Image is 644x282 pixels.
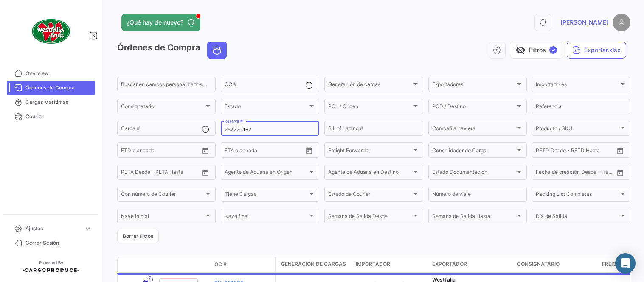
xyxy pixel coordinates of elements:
span: Estado de Courier [328,193,411,198]
span: Nave inicial [121,215,204,221]
datatable-header-cell: Estado Doc. [156,261,211,268]
span: Consignatario [121,105,204,111]
span: Consolidador de Carga [432,148,515,154]
span: Con número de Courier [121,193,204,198]
button: ¿Qué hay de nuevo? [121,14,200,31]
input: Hasta [142,170,180,176]
input: Hasta [557,148,594,154]
span: Cargas Marítimas [25,98,92,106]
input: Desde [225,148,240,154]
datatable-header-cell: Importador [352,257,429,272]
span: Agente de Aduana en Destino [328,170,411,176]
span: Generación de cargas [328,83,411,89]
a: Órdenes de Compra [7,81,95,95]
span: Freight Forwarder [328,148,411,154]
span: Órdenes de Compra [25,84,92,92]
span: Generación de cargas [281,260,346,268]
img: placeholder-user.png [613,14,630,31]
a: Cargas Marítimas [7,95,95,109]
span: Consignatario [517,260,560,268]
span: POD / Destino [432,105,515,111]
span: Nave final [225,215,308,221]
span: expand_more [84,225,92,232]
span: Día de Salida [536,215,619,221]
button: Ocean [208,42,226,58]
span: Courier [25,113,92,120]
span: ✓ [549,46,557,54]
span: Importadores [536,83,619,89]
input: Desde [121,170,136,176]
span: Estado Documentación [432,170,515,176]
input: Hasta [142,148,180,154]
span: Semana de Salida Hasta [432,215,515,221]
input: Desde [536,170,551,176]
span: Importador [356,260,390,268]
button: Open calendar [199,144,212,157]
datatable-header-cell: Exportador [429,257,514,272]
button: Open calendar [614,166,627,179]
button: visibility_offFiltros✓ [510,42,562,59]
span: Estado [225,105,308,111]
span: Overview [25,70,92,77]
span: ¿Qué hay de nuevo? [127,18,183,27]
span: OC # [214,261,227,268]
a: Courier [7,109,95,124]
button: Borrar filtros [117,229,159,243]
button: Open calendar [303,144,315,157]
a: Overview [7,66,95,81]
span: Ajustes [25,225,81,232]
span: POL / Origen [328,105,411,111]
input: Hasta [246,148,283,154]
span: [PERSON_NAME] [560,18,608,27]
span: Compañía naviera [432,127,515,133]
h3: Órdenes de Compra [117,42,229,59]
input: Hasta [557,170,594,176]
datatable-header-cell: Generación de cargas [276,257,352,272]
span: Producto / SKU [536,127,619,133]
datatable-header-cell: OC # [211,257,275,272]
button: Exportar.xlsx [567,42,626,59]
button: Open calendar [199,166,212,179]
input: Desde [121,148,136,154]
span: Exportador [432,260,467,268]
span: Exportadores [432,83,515,89]
button: Open calendar [614,144,627,157]
span: Packing List Completas [536,193,619,198]
span: Agente de Aduana en Origen [225,170,308,176]
span: Tiene Cargas [225,193,308,198]
span: visibility_off [515,45,526,55]
span: Semana de Salida Desde [328,215,411,221]
img: client-50.png [30,10,72,53]
datatable-header-cell: Consignatario [514,257,599,272]
span: Cerrar Sesión [25,239,92,247]
input: Desde [536,148,551,154]
div: Abrir Intercom Messenger [615,253,636,274]
datatable-header-cell: Modo de Transporte [135,261,156,268]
